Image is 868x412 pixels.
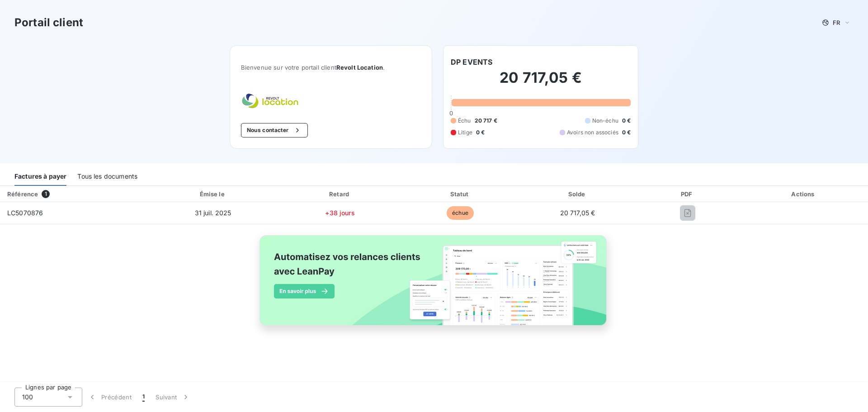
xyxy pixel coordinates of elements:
[77,167,137,186] div: Tous les documents
[403,189,518,199] div: Statut
[560,209,595,217] span: 20 717,05 €
[622,117,631,125] span: 0 €
[7,209,43,217] span: LC5070876
[833,19,840,26] span: FR
[451,57,492,67] h6: DP EVENTS
[150,388,196,407] button: Suivant
[241,123,308,137] button: Nous contacter
[137,388,150,407] button: 1
[14,14,83,31] h3: Portail client
[637,189,738,199] div: PDF
[475,117,497,125] span: 20 717 €
[82,388,137,407] button: Précédent
[149,189,278,199] div: Émise le
[336,64,383,71] span: Revolt Location
[7,190,38,198] div: Référence
[451,69,631,96] h2: 20 717,05 €
[241,64,421,71] span: Bienvenue sur votre portail client .
[449,109,453,117] span: 0
[281,189,399,199] div: Retard
[195,209,231,217] span: 31 juil. 2025
[241,93,299,109] img: Company logo
[14,167,66,186] div: Factures à payer
[251,230,617,341] img: banner
[458,117,471,125] span: Échu
[325,209,354,217] span: +38 jours
[22,393,33,402] span: 100
[521,189,633,199] div: Solde
[142,393,145,402] span: 1
[476,128,485,137] span: 0 €
[622,128,631,137] span: 0 €
[458,128,472,137] span: Litige
[741,189,866,199] div: Actions
[592,117,618,125] span: Non-échu
[42,190,50,198] span: 1
[567,128,618,137] span: Avoirs non associés
[447,206,474,220] span: échue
